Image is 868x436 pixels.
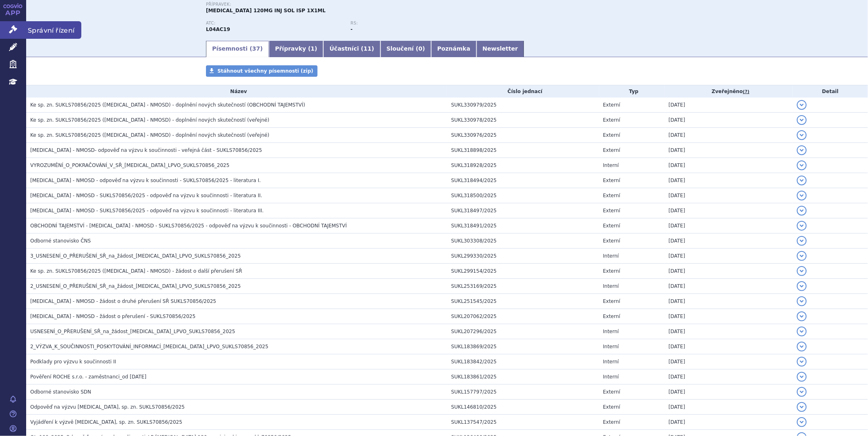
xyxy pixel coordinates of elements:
[30,344,268,349] span: 2_VÝZVA_K_SOUČINNOSTI_POSKYTOVÁNÍ_INFORMACÍ_ENSPRYNG_LPVO_SUKLS70856_2025
[603,283,619,289] span: Interní
[664,264,793,279] td: [DATE]
[664,218,793,234] td: [DATE]
[797,281,807,291] button: detail
[447,173,599,188] td: SUKL318494/2025
[447,400,599,415] td: SUKL146810/2025
[431,41,477,57] a: Poznámka
[603,208,620,214] span: Externí
[30,193,262,198] span: ENSPRYNG - NMOSD - SUKLS70856/2025 - odpověď na výzvu k součinnosti - literatura II.
[269,41,323,57] a: Přípravky (1)
[664,98,793,113] td: [DATE]
[30,314,195,319] span: ENSPRYNG - NMOSD - žádost o přerušení - SUKLS70856/2025
[30,208,264,214] span: ENSPRYNG - NMOSD - SUKLS70856/2025 - odpověď na výzvu k součinnosti - literatura III.
[797,145,807,155] button: detail
[30,132,269,138] span: Ke sp. zn. SUKLS70856/2025 (ENSPRYNG - NMOSD) - doplnění nových skutečností (veřejné)
[603,193,620,198] span: Externí
[447,385,599,400] td: SUKL157797/2025
[664,339,793,354] td: [DATE]
[797,221,807,231] button: detail
[797,327,807,336] button: detail
[364,45,371,52] span: 11
[30,223,347,229] span: OBCHODNÍ TAJEMSTVÍ - ENSPRYNG - NMOSD - SUKLS70856/2025 - odpověď na výzvu k součinnosti - OBCHOD...
[252,45,260,52] span: 37
[797,342,807,351] button: detail
[380,41,431,57] a: Sloučení (0)
[797,160,807,170] button: detail
[351,21,487,26] p: RS:
[30,162,229,168] span: VYROZUMĚNÍ_O_POKRAČOVÁNÍ_V_SŘ_ENSPRYNG_LPVO_SUKLS70856_2025
[797,266,807,276] button: detail
[797,417,807,427] button: detail
[603,314,620,319] span: Externí
[206,41,269,57] a: Písemnosti (37)
[664,279,793,294] td: [DATE]
[447,234,599,249] td: SUKL303308/2025
[664,173,793,188] td: [DATE]
[30,117,269,123] span: Ke sp. zn. SUKLS70856/2025 (ENSPRYNG - NMOSD) - doplnění nových skutečností (veřejné)
[30,389,91,395] span: Odborné stanovisko SDN
[743,89,749,95] abbr: (?)
[603,117,620,123] span: Externí
[447,218,599,234] td: SUKL318491/2025
[797,191,807,200] button: detail
[603,162,619,168] span: Interní
[447,324,599,339] td: SUKL207296/2025
[447,113,599,128] td: SUKL330978/2025
[664,369,793,385] td: [DATE]
[664,294,793,309] td: [DATE]
[447,264,599,279] td: SUKL299154/2025
[664,354,793,369] td: [DATE]
[30,147,262,153] span: ENSPRYNG - NMOSD- odpověď na výzvu k součinnosti - veřejná část - SUKLS70856/2025
[664,249,793,264] td: [DATE]
[217,68,313,74] span: Stáhnout všechny písemnosti (zip)
[447,128,599,143] td: SUKL330976/2025
[351,27,353,32] strong: -
[30,374,146,380] span: Pověření ROCHE s.r.o. - zaměstnanci_od 25.03.2025
[603,419,620,425] span: Externí
[603,374,619,380] span: Interní
[603,147,620,153] span: Externí
[797,357,807,367] button: detail
[206,21,342,26] p: ATC:
[664,128,793,143] td: [DATE]
[664,188,793,203] td: [DATE]
[447,294,599,309] td: SUKL251545/2025
[30,102,305,108] span: Ke sp. zn. SUKLS70856/2025 (ENSPRYNG - NMOSD) - doplnění nových skutečností (OBCHODNÍ TAJEMSTVÍ)
[447,339,599,354] td: SUKL183869/2025
[797,387,807,397] button: detail
[797,372,807,382] button: detail
[30,268,242,274] span: Ke sp. zn. SUKLS70856/2025 (ENSPRYNG - NMOSD) - žádost o další přerušení SŘ
[797,402,807,412] button: detail
[26,21,81,38] span: Správní řízení
[599,85,665,98] th: Typ
[603,102,620,108] span: Externí
[30,404,185,410] span: Odpověď na výzvu ENSPRYNG, sp. zn. SUKLS70856/2025
[30,298,216,304] span: ENSPRYNG - NMOSD - žádost o druhé přerušení SŘ SUKLS70856/2025
[26,85,447,98] th: Název
[447,309,599,324] td: SUKL207062/2025
[664,309,793,324] td: [DATE]
[664,324,793,339] td: [DATE]
[797,130,807,140] button: detail
[664,400,793,415] td: [DATE]
[447,143,599,158] td: SUKL318898/2025
[418,45,423,52] span: 0
[603,223,620,229] span: Externí
[664,415,793,430] td: [DATE]
[447,415,599,430] td: SUKL137547/2025
[206,65,318,77] a: Stáhnout všechny písemnosti (zip)
[797,311,807,321] button: detail
[797,176,807,185] button: detail
[447,188,599,203] td: SUKL318500/2025
[30,419,182,425] span: Vyjádření k výzvě ENSPRYNG, sp. zn. SUKLS70856/2025
[206,8,326,13] span: [MEDICAL_DATA] 120MG INJ SOL ISP 1X1ML
[603,253,619,259] span: Interní
[664,113,793,128] td: [DATE]
[30,178,261,183] span: ENSPRYNG - NMOSD - odpověď na výzvu k součinnosti - SUKLS70856/2025 - literatura I.
[311,45,315,52] span: 1
[664,234,793,249] td: [DATE]
[603,329,619,334] span: Interní
[603,389,620,395] span: Externí
[797,115,807,125] button: detail
[603,268,620,274] span: Externí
